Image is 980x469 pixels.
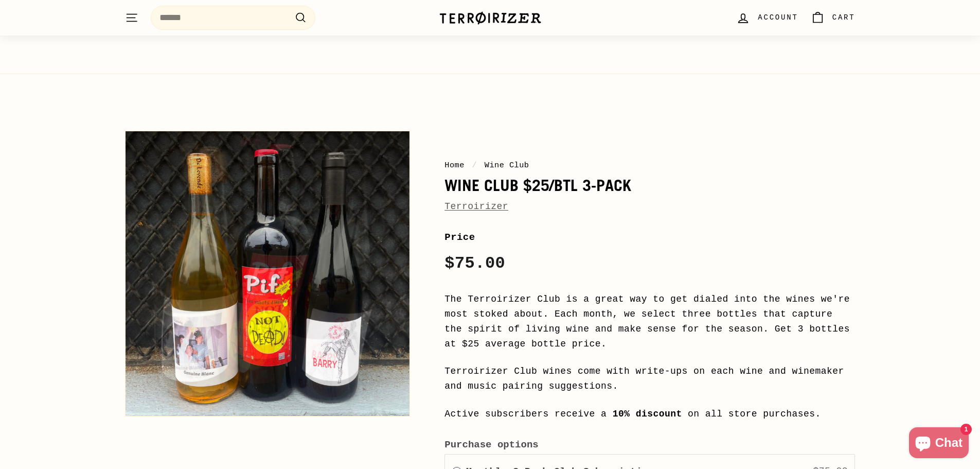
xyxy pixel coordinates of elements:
[444,292,855,351] p: The Terroirizer Club is a great way to get dialed into the wines we're most stoked about. Each mo...
[126,131,410,416] img: Wine Club $25/btl 3-Pack
[805,3,862,33] a: Cart
[444,177,855,194] h1: Wine Club $25/btl 3-Pack
[730,3,804,33] a: Account
[444,407,855,422] p: Active subscribers receive a on all store purchases.
[444,254,505,273] span: $75.00
[758,12,798,23] span: Account
[485,161,529,170] span: Wine Club
[613,409,682,419] strong: 10% discount
[444,366,844,391] span: Terroirizer Club wines come with write-ups on each wine and winemaker and music pairing suggestions.
[444,159,855,171] nav: breadcrumbs
[444,230,855,245] label: Price
[469,161,479,170] span: /
[444,437,855,453] label: Purchase options
[832,12,856,23] span: Cart
[444,161,465,170] a: Home
[444,201,508,212] a: Terroirizer
[906,427,972,461] inbox-online-store-chat: Shopify online store chat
